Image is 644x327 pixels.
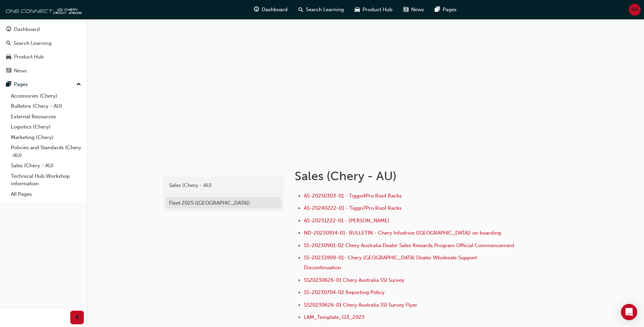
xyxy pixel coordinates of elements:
[76,80,81,89] span: up-icon
[8,111,84,122] a: External Resources
[8,160,84,171] a: Sales (Chery - AU)
[6,54,11,60] span: car-icon
[262,6,288,14] span: Dashboard
[8,101,84,111] a: Bulletins (Chery - AU)
[304,255,478,271] a: SS-20232809-01- Chery [GEOGRAPHIC_DATA] Dealer Wholesale Support Discontinuation
[14,53,44,61] div: Product Hub
[8,142,84,160] a: Policies and Standards (Chery -AU)
[629,4,641,16] button: RA
[8,189,84,200] a: All Pages
[8,122,84,132] a: Logistics (Chery)
[304,242,514,248] a: SS-20230901-02 Chery Australia Dealer Sales Rewards Program Official Commencement
[398,3,429,17] a: news-iconNews
[306,6,344,14] span: Search Learning
[169,199,278,207] div: Fleet 2025 ([GEOGRAPHIC_DATA])
[429,3,462,17] a: pages-iconPages
[295,169,517,184] h1: Sales (Chery - AU)
[14,25,40,33] div: Dashboard
[304,277,404,283] a: SS20230626-01 Chery Australia SSI Survey
[14,39,52,47] div: Search Learning
[304,205,402,211] a: AS-20240222-01 - Tiggo7Pro Roof Racks
[8,171,84,189] a: Technical Hub Workshop information
[6,27,11,33] span: guage-icon
[14,81,28,88] div: Pages
[443,6,457,14] span: Pages
[8,91,84,101] a: Accessories (Chery)
[304,302,417,308] a: SS20230626-01 Chery Australia SSI Survey Flyer
[3,78,84,91] button: Pages
[411,6,424,14] span: News
[3,37,84,50] a: Search Learning
[298,5,303,14] span: search-icon
[304,218,389,224] a: AS-20231222-01 - [PERSON_NAME]
[304,193,402,199] a: AS-20250303-01 - Tiggo4Pro Roof Racks
[169,182,278,189] div: Sales (Chery - AU)
[621,304,637,320] div: Open Intercom Messenger
[14,67,27,75] div: News
[363,6,392,14] span: Product Hub
[75,313,80,322] span: prev-icon
[631,6,638,14] span: RA
[3,51,84,63] a: Product Hub
[166,197,281,209] a: Fleet 2025 ([GEOGRAPHIC_DATA])
[304,289,385,295] a: SS-20230704-02 Reporting Policy
[403,5,408,14] span: news-icon
[349,3,398,17] a: car-iconProduct Hub
[304,230,501,236] a: ND-20230914-01- BULLETIN - Chery Infodrive ([GEOGRAPHIC_DATA]) on boarding
[6,40,11,47] span: search-icon
[254,5,259,14] span: guage-icon
[304,314,365,320] a: LAM_Template_Q3_2023
[3,23,84,36] a: Dashboard
[355,5,360,14] span: car-icon
[435,5,440,14] span: pages-icon
[3,3,81,16] img: oneconnect
[3,65,84,77] a: News
[8,132,84,143] a: Marketing (Chery)
[166,179,281,191] a: Sales (Chery - AU)
[6,68,11,74] span: news-icon
[293,3,349,17] a: search-iconSearch Learning
[249,3,293,17] a: guage-iconDashboard
[6,82,11,88] span: pages-icon
[3,22,84,78] button: DashboardSearch LearningProduct HubNews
